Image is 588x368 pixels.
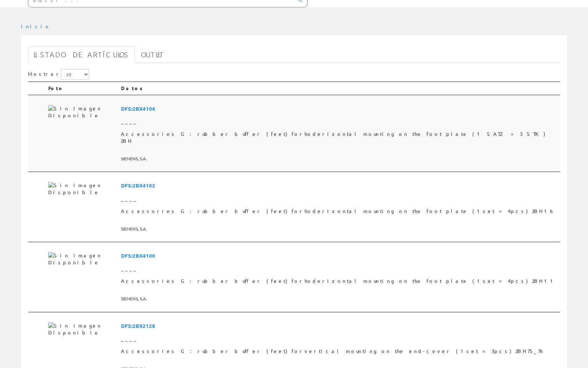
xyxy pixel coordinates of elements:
img: Sin Imagen Disponible [48,105,115,119]
a: Inicio [21,23,51,29]
span: DFS:2BX4102 [121,179,557,192]
span: DFS:2BX4104 [121,102,557,115]
span: Accessories G : rubber buffer (feet) forhoderizontal mounting on the foot plate (1set = 4pcs) 2BH11 [121,275,557,287]
th: Datos [118,82,560,95]
span: DFS:2BX2128 [121,319,557,332]
span: Accessories G : rubber buffer (feet) forhoderizontal mounting on the foot plate (1 SATZ = 3 STK) 2BH [121,128,557,147]
th: Foto [45,82,118,95]
span: ____ [121,192,557,205]
span: Accessories G : rubber buffer (feet) forvertical mounting on the end-cover (1set = 3pcs) 2BH75_76 [121,345,557,358]
span: ____ [121,262,557,275]
a: Listado de artículos [28,46,135,63]
span: SIEMENS, S.A. [121,153,557,164]
span: ____ [121,115,557,128]
label: Mostrar [28,69,89,80]
span: Accessories G : rubber buffer (feet) forhoderizontal mounting on the foot plate (1set = 4pcs) 2BH16 [121,205,557,218]
img: Sin Imagen Disponible [48,322,115,336]
span: SIEMENS, S.A. [121,223,557,235]
a: Outlet [135,46,170,63]
span: SIEMENS, S.A. [121,293,557,304]
img: Sin Imagen Disponible [48,182,115,196]
img: Sin Imagen Disponible [48,252,115,266]
span: ____ [121,332,557,345]
select: Mostrar [61,69,89,80]
span: DFS:2BX4100 [121,249,557,262]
